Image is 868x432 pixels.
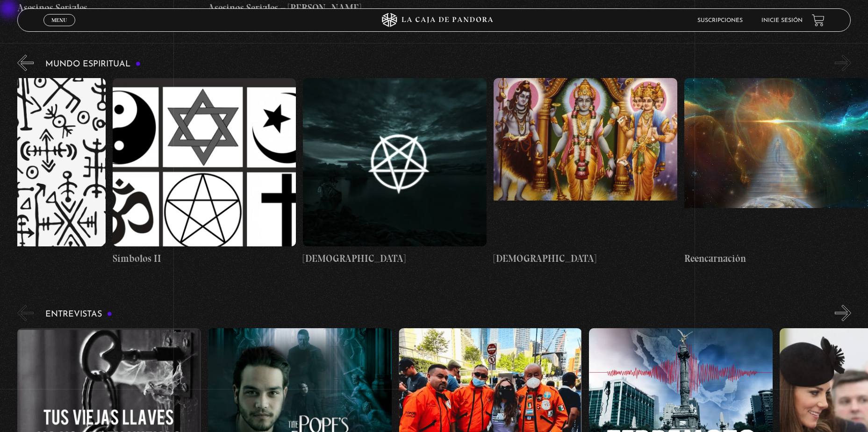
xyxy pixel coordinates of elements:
h4: [DEMOGRAPHIC_DATA] [303,251,487,266]
h4: Reencarnación [684,251,868,266]
button: Next [835,55,851,71]
a: Inicie sesión [761,18,803,23]
a: [DEMOGRAPHIC_DATA] [494,78,677,266]
a: Suscripciones [697,18,743,23]
h3: Entrevistas [45,310,112,319]
h4: Símbolos II [113,251,296,266]
h4: Asesinos Seriales [17,0,201,15]
button: Next [835,305,851,321]
a: View your shopping cart [812,14,825,27]
button: Previous [17,55,34,71]
span: Cerrar [49,25,71,32]
a: Símbolos II [113,78,296,266]
span: Menu [51,17,67,23]
button: Previous [17,305,34,321]
h3: Mundo Espiritual [45,60,141,69]
a: [DEMOGRAPHIC_DATA] [303,78,487,266]
h4: Asesinos Seriales – [PERSON_NAME] [208,0,392,15]
a: Reencarnación [684,78,868,266]
h4: [DEMOGRAPHIC_DATA] [494,251,677,266]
